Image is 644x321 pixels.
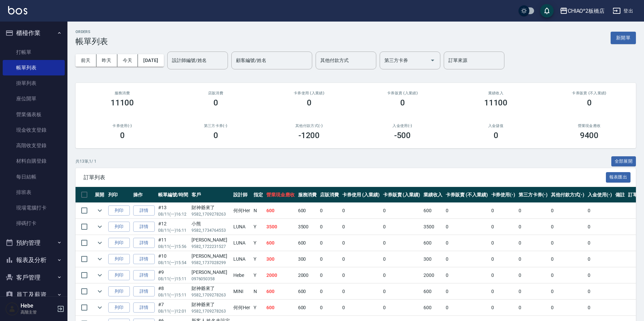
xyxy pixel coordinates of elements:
[296,187,319,203] th: 服務消費
[108,254,130,264] button: 列印
[192,260,230,266] p: 9582_1737028299
[381,187,422,203] th: 卡券販賣 (入業績)
[3,269,65,286] button: 客戶管理
[270,91,348,95] h2: 卡券使用 (入業績)
[192,269,230,276] div: [PERSON_NAME]
[517,300,549,316] td: 0
[95,286,105,296] button: expand row
[252,251,265,267] td: Y
[318,187,341,203] th: 店販消費
[490,203,517,219] td: 0
[557,4,608,18] button: CHIAO^2板橋店
[422,219,444,235] td: 3500
[95,205,105,216] button: expand row
[3,216,65,231] a: 掃碼打卡
[341,203,381,219] td: 0
[192,285,230,292] div: 財神爺來了
[341,267,381,283] td: 0
[444,267,489,283] td: 0
[156,219,190,235] td: #12
[341,284,381,299] td: 0
[422,251,444,267] td: 300
[95,254,105,264] button: expand row
[614,187,626,203] th: 備註
[133,238,155,248] a: 詳情
[427,55,438,66] button: Open
[444,251,489,267] td: 0
[611,34,636,41] a: 新開單
[192,292,230,298] p: 9582_1709278263
[381,203,422,219] td: 0
[156,284,190,299] td: #8
[158,260,188,266] p: 08/11 (一) 15:54
[3,185,65,200] a: 排班表
[517,187,549,203] th: 第三方卡券(-)
[265,219,296,235] td: 3500
[95,270,105,280] button: expand row
[457,124,534,128] h2: 入金儲值
[611,32,636,44] button: 新開單
[3,24,65,42] button: 櫃檯作業
[586,267,614,283] td: 0
[156,251,190,267] td: #10
[381,219,422,235] td: 0
[192,244,230,250] p: 9582_1722231527
[93,187,107,203] th: 展開
[156,187,190,203] th: 帳單編號/時間
[265,251,296,267] td: 300
[3,91,65,106] a: 座位開單
[108,222,130,232] button: 列印
[540,4,554,18] button: save
[3,286,65,303] button: 員工及薪資
[76,30,108,34] h2: ORDERS
[232,203,252,219] td: 何何Her
[296,267,319,283] td: 2000
[5,302,19,316] img: Person
[108,286,130,297] button: 列印
[551,91,628,95] h2: 卡券販賣 (不入業績)
[484,98,508,107] h3: 11100
[568,7,605,15] div: CHIAO^2板橋店
[3,169,65,185] a: 每日結帳
[549,187,586,203] th: 其他付款方式(-)
[3,200,65,216] a: 現場電腦打卡
[606,172,631,183] button: 報表匯出
[318,235,341,251] td: 0
[192,301,230,308] div: 財神爺來了
[381,300,422,316] td: 0
[8,6,27,14] img: Logo
[549,300,586,316] td: 0
[3,44,65,60] a: 打帳單
[444,300,489,316] td: 0
[270,124,348,128] h2: 其他付款方式(-)
[158,227,188,233] p: 08/11 (一) 16:11
[95,222,105,232] button: expand row
[95,238,105,248] button: expand row
[133,222,155,232] a: 詳情
[265,203,296,219] td: 600
[158,244,188,250] p: 08/11 (一) 15:56
[341,300,381,316] td: 0
[457,91,534,95] h2: 業績收入
[341,219,381,235] td: 0
[117,54,138,67] button: 今天
[490,284,517,299] td: 0
[96,54,117,67] button: 昨天
[158,211,188,217] p: 08/11 (一) 16:12
[158,308,188,314] p: 08/11 (一) 12:01
[133,302,155,313] a: 詳情
[318,284,341,299] td: 0
[252,219,265,235] td: Y
[252,203,265,219] td: N
[494,131,498,140] h3: 0
[21,302,55,309] h5: Hebe
[318,251,341,267] td: 0
[318,300,341,316] td: 0
[490,187,517,203] th: 卡券使用(-)
[265,267,296,283] td: 2000
[381,267,422,283] td: 0
[517,235,549,251] td: 0
[252,300,265,316] td: Y
[422,203,444,219] td: 600
[158,292,188,298] p: 08/11 (一) 15:11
